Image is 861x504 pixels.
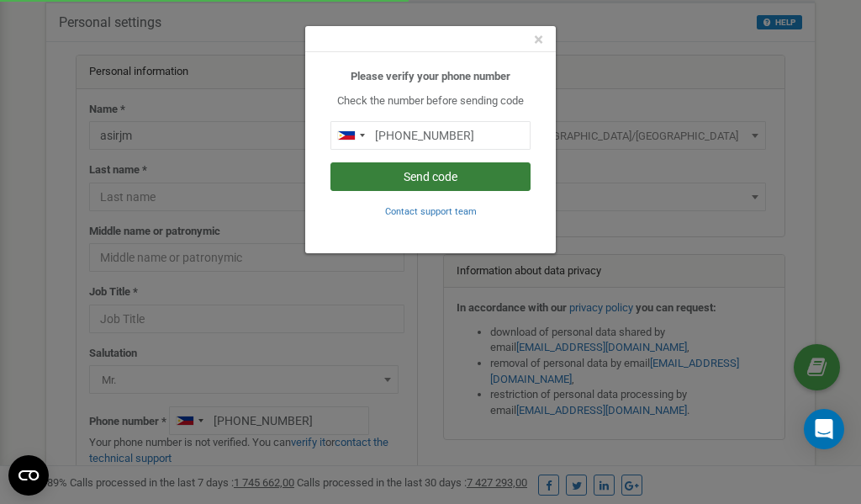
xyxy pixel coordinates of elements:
[385,204,477,217] a: Contact support team
[385,206,477,217] small: Contact support team
[351,70,510,82] b: Please verify your phone number
[8,455,49,496] button: Open CMP widget
[534,31,543,49] button: Close
[331,122,370,149] div: Telephone country code
[534,29,543,50] span: ×
[330,121,531,150] input: 0905 123 4567
[330,93,531,109] p: Check the number before sending code
[804,409,844,449] div: Open Intercom Messenger
[330,162,531,191] button: Send code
